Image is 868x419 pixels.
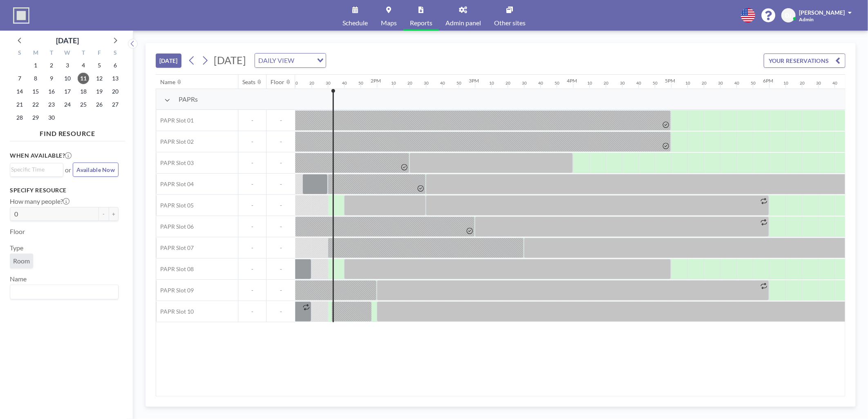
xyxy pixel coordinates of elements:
[11,165,58,174] input: Search for option
[456,80,461,86] div: 50
[238,308,266,315] span: -
[99,207,109,221] button: -
[76,166,115,173] span: Available Now
[785,12,792,19] span: DJ
[266,223,295,230] span: -
[636,80,641,86] div: 40
[14,73,25,84] span: Sunday, September 7, 2025
[156,287,194,294] span: PAPR Slot 09
[309,80,314,86] div: 20
[107,48,123,59] div: S
[751,80,756,86] div: 50
[30,86,41,97] span: Monday, September 15, 2025
[266,138,295,145] span: -
[604,80,608,86] div: 20
[800,80,805,86] div: 20
[238,181,266,188] span: -
[46,86,57,97] span: Tuesday, September 16, 2025
[10,163,63,176] div: Search for option
[56,35,79,46] div: [DATE]
[665,78,675,84] div: 5PM
[10,126,125,138] h4: FIND RESOURCE
[75,48,91,59] div: T
[10,285,118,299] div: Search for option
[46,60,57,71] span: Tuesday, September 2, 2025
[242,78,255,86] div: Seats
[266,287,295,294] span: -
[110,60,121,71] span: Saturday, September 6, 2025
[78,60,89,71] span: Thursday, September 4, 2025
[538,80,543,86] div: 40
[266,181,295,188] span: -
[266,159,295,167] span: -
[62,60,73,71] span: Wednesday, September 3, 2025
[407,80,412,86] div: 20
[110,99,121,110] span: Saturday, September 27, 2025
[109,207,119,221] button: +
[567,78,577,84] div: 4PM
[238,159,266,167] span: -
[381,20,397,26] span: Maps
[410,20,432,26] span: Reports
[440,80,445,86] div: 40
[14,112,25,123] span: Sunday, September 28, 2025
[110,86,121,97] span: Saturday, September 20, 2025
[266,117,295,124] span: -
[13,7,29,24] img: organization-logo
[10,275,27,283] label: Name
[238,223,266,230] span: -
[91,48,107,59] div: F
[156,202,194,209] span: PAPR Slot 05
[489,80,494,86] div: 10
[10,187,119,194] h3: Specify resource
[653,80,658,86] div: 50
[266,265,295,273] span: -
[62,86,73,97] span: Wednesday, September 17, 2025
[65,166,71,174] span: or
[255,53,326,67] div: Search for option
[30,112,41,123] span: Monday, September 29, 2025
[10,197,69,205] label: How many people?
[342,20,368,26] span: Schedule
[11,287,114,297] input: Search for option
[30,60,41,71] span: Monday, September 1, 2025
[391,80,396,86] div: 10
[326,80,331,86] div: 30
[94,73,105,84] span: Friday, September 12, 2025
[293,80,298,86] div: 10
[14,86,25,97] span: Sunday, September 14, 2025
[156,53,181,68] button: [DATE]
[78,73,89,84] span: Thursday, September 11, 2025
[238,202,266,209] span: -
[358,80,363,86] div: 50
[238,287,266,294] span: -
[238,265,266,273] span: -
[783,80,788,86] div: 10
[30,73,41,84] span: Monday, September 8, 2025
[10,244,23,252] label: Type
[62,73,73,84] span: Wednesday, September 10, 2025
[506,80,510,86] div: 20
[156,265,194,273] span: PAPR Slot 08
[266,308,295,315] span: -
[718,80,723,86] div: 30
[28,48,44,59] div: M
[445,20,481,26] span: Admin panel
[44,48,60,59] div: T
[46,99,57,110] span: Tuesday, September 23, 2025
[763,78,773,84] div: 6PM
[94,86,105,97] span: Friday, September 19, 2025
[734,80,739,86] div: 40
[266,244,295,252] span: -
[62,99,73,110] span: Wednesday, September 24, 2025
[160,78,175,86] div: Name
[297,55,312,66] input: Search for option
[342,80,347,86] div: 40
[832,80,837,86] div: 40
[179,95,198,103] span: PAPRs
[156,308,194,315] span: PAPR Slot 10
[238,117,266,124] span: -
[271,78,284,86] div: Floor
[156,117,194,124] span: PAPR Slot 01
[214,54,246,66] span: [DATE]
